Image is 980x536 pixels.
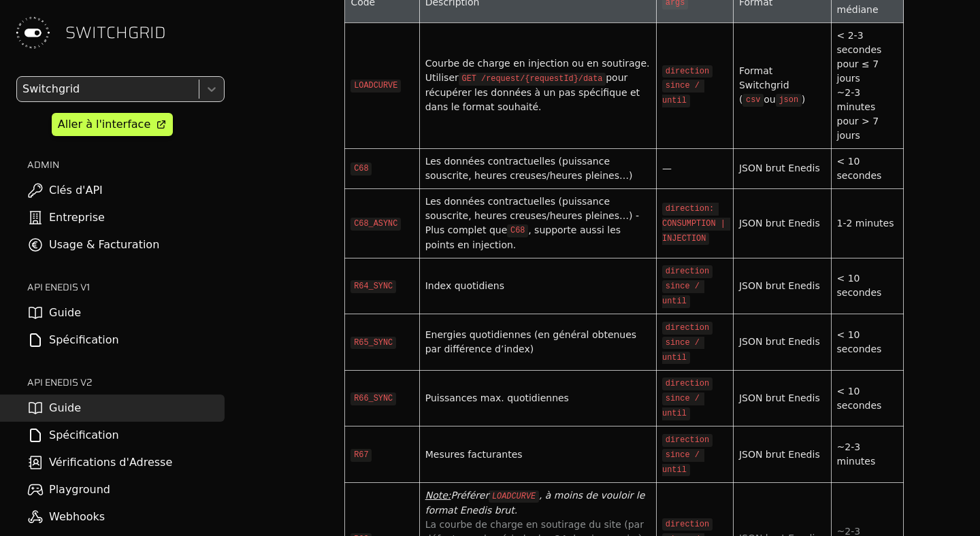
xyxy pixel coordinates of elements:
code: direction [662,265,713,278]
code: direction [662,65,713,78]
div: Puissances max. quotidiennes [425,391,651,405]
div: Mesures facturantes [425,448,651,462]
em: Préférer [451,490,489,501]
code: direction [662,518,713,531]
div: JSON brut Enedis [739,391,826,405]
code: LOADCURVE [350,80,401,93]
div: Les données contractuelles (puissance souscrite, heures creuses/heures pleines…) - Plus complet q... [425,195,651,252]
code: direction [662,322,713,335]
div: JSON brut Enedis [739,216,826,231]
code: direction [662,378,713,390]
h2: ADMIN [27,158,225,171]
div: 1-2 minutes [837,216,898,231]
code: R65_SYNC [350,337,396,350]
code: C68 [507,224,528,237]
div: — [662,161,728,175]
a: Aller à l'interface [52,113,173,136]
span: ~2-3 minutes [837,441,876,467]
code: C68_ASYNC [350,218,401,231]
h2: API ENEDIS v2 [27,375,225,389]
code: GET /request/{requestId}/data [459,73,606,86]
div: JSON brut Enedis [739,335,826,349]
em: , à moins de vouloir le format Enedis brut. [425,490,648,516]
code: R64_SYNC [350,280,396,293]
div: JSON brut Enedis [739,279,826,293]
div: < 10 secondes [837,154,898,183]
code: direction: CONSUMPTION | INJECTION [662,203,730,245]
div: < 10 secondes [837,384,898,413]
code: csv [742,94,764,107]
code: LOADCURVE [489,490,539,503]
img: Switchgrid Logo [11,11,54,54]
div: < 2-3 secondes pour ≤ 7 jours ~2-3 minutes pour > 7 jours [837,29,898,143]
span: SWITCHGRID [65,22,166,44]
div: JSON brut Enedis [739,448,826,462]
h2: API ENEDIS v1 [27,280,225,294]
div: JSON brut Enedis [739,161,826,175]
div: Index quotidiens [425,279,651,293]
code: since / until [662,80,704,107]
code: C68 [350,163,372,175]
div: < 10 secondes [837,328,898,356]
div: Format Switchgrid ( ou ) [739,64,826,107]
div: < 10 secondes [837,271,898,300]
span: Note: [425,490,451,501]
code: since / until [662,280,704,308]
div: Aller à l'interface [58,116,150,133]
code: json [776,94,802,107]
code: since / until [662,392,704,420]
code: R67 [350,449,372,462]
div: Energies quotidiennes (en général obtenues par différence d’index) [425,328,651,356]
code: since / until [662,337,704,365]
code: since / until [662,449,704,477]
code: direction [662,434,713,447]
code: R66_SYNC [350,392,396,405]
div: Courbe de charge en injection ou en soutirage. Utiliser pour récupérer les données à un pas spéci... [425,56,651,114]
div: Les données contractuelles (puissance souscrite, heures creuses/heures pleines…) [425,154,651,183]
